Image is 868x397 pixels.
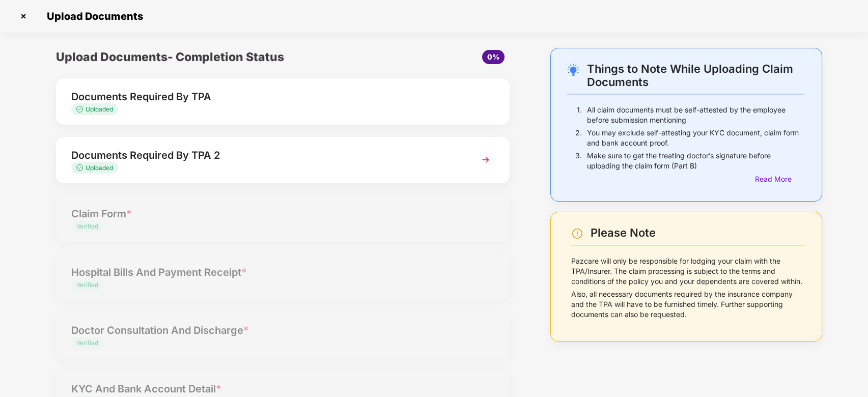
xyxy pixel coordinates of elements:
[71,89,459,105] div: Documents Required By TPA
[755,174,804,185] div: Read More
[571,289,804,320] p: Also, all necessary documents required by the insurance company and the TPA will have to be furni...
[571,228,583,240] img: svg+xml;base64,PHN2ZyBpZD0iV2FybmluZ18tXzI0eDI0IiBkYXRhLW5hbWU9Ildhcm5pbmcgLSAyNHgyNCIgeG1sbnM9Im...
[586,105,804,125] p: All claim documents must be self-attested by the employee before submission mentioning
[587,62,805,89] div: Things to Note While Uploading Claim Documents
[86,105,113,113] span: Uploaded
[76,164,86,171] img: svg+xml;base64,PHN2ZyB4bWxucz0iaHR0cDovL3d3dy53My5vcmcvMjAwMC9zdmciIHdpZHRoPSIxMy4zMzMiIGhlaWdodD...
[567,64,579,76] img: svg+xml;base64,PHN2ZyB4bWxucz0iaHR0cDovL3d3dy53My5vcmcvMjAwMC9zdmciIHdpZHRoPSIyNC4wOTMiIGhlaWdodD...
[575,151,581,171] p: 3.
[571,256,804,287] p: Pazcare will only be responsible for lodging your claim with the TPA/Insurer. The claim processin...
[56,48,358,66] div: Upload Documents- Completion Status
[575,128,581,148] p: 2.
[76,106,86,112] img: svg+xml;base64,PHN2ZyB4bWxucz0iaHR0cDovL3d3dy53My5vcmcvMjAwMC9zdmciIHdpZHRoPSIxMy4zMzMiIGhlaWdodD...
[591,226,804,240] div: Please Note
[586,128,804,148] p: You may exclude self-attesting your KYC document, claim form and bank account proof.
[487,52,499,61] span: 0%
[15,8,32,24] img: svg+xml;base64,PHN2ZyBpZD0iQ3Jvc3MtMzJ4MzIiIHhtbG5zPSJodHRwOi8vd3d3LnczLm9yZy8yMDAwL3N2ZyIgd2lkdG...
[86,164,113,172] span: Uploaded
[586,151,804,171] p: Make sure to get the treating doctor’s signature before uploading the claim form (Part B)
[37,10,148,22] span: Upload Documents
[71,147,459,163] div: Documents Required By TPA 2
[576,105,581,125] p: 1.
[477,151,495,169] img: svg+xml;base64,PHN2ZyBpZD0iTmV4dCIgeG1sbnM9Imh0dHA6Ly93d3cudzMub3JnLzIwMDAvc3ZnIiB3aWR0aD0iMzYiIG...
